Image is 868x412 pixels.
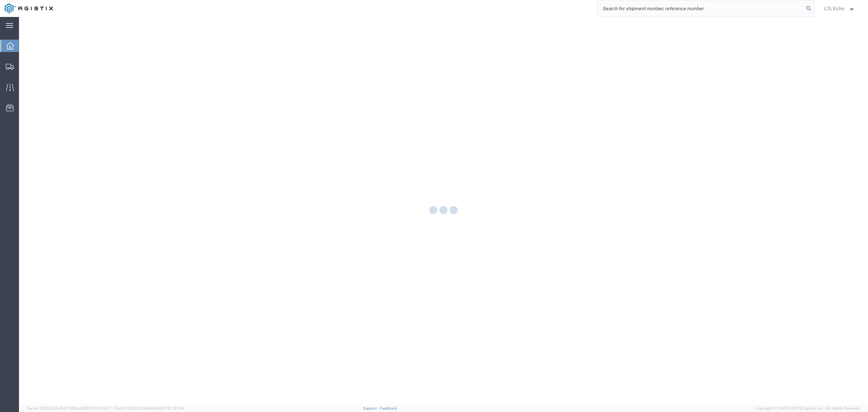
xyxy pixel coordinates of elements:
[114,406,184,410] span: Client: 2025.20.0-8c6e0cf
[824,5,844,12] span: LTL Echo
[159,406,184,410] span: [DATE] 12:11:14
[755,406,860,411] span: Copyright © [DATE]-[DATE] Agistix Inc., All Rights Reserved
[27,406,111,410] span: Server: 2025.20.0-db47332bad5
[380,406,397,410] a: Feedback
[85,406,111,410] span: [DATE] 11:13:37
[5,3,53,14] img: logo
[824,4,859,13] button: LTL Echo
[598,0,804,17] input: Search for shipment number, reference number
[363,406,380,410] a: Support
